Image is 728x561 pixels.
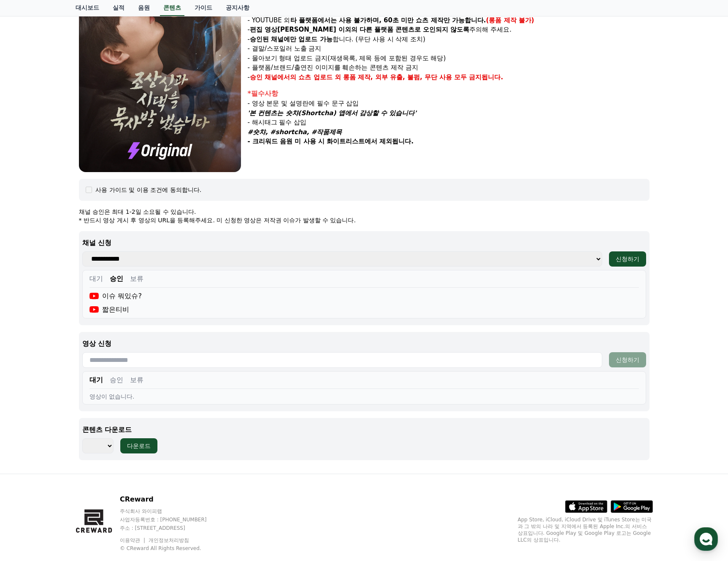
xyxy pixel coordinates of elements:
p: - 영상 본문 및 설명란에 필수 문구 삽입 [248,99,650,108]
div: 신청하기 [616,255,639,263]
p: 콘텐츠 다운로드 [82,425,646,435]
a: 홈 [3,267,56,289]
p: 영상 신청 [82,339,646,349]
button: 신청하기 [609,352,646,367]
strong: 롱폼 제작, 외부 유출, 불펌, 무단 사용 모두 금지됩니다. [343,73,503,81]
div: 이슈 뭐있슈? [89,291,142,301]
button: 보류 [130,274,143,284]
p: - 주의해 주세요. [248,25,650,35]
div: 사용 가이드 및 이용 조건에 동의합니다. [95,186,201,194]
p: * 반드시 영상 게시 후 영상의 URL을 등록해주세요. 미 신청한 영상은 저작권 이슈가 발생할 수 있습니다. [79,216,650,224]
div: 영상이 없습니다. [89,392,639,401]
strong: 편집 영상[PERSON_NAME] 이외의 [250,26,357,33]
em: '본 컨텐츠는 숏챠(Shortcha) 앱에서 감상할 수 있습니다' [248,109,417,117]
strong: 다른 플랫폼 콘텐츠로 오인되지 않도록 [360,26,470,33]
p: - 몰아보기 형태 업로드 금지(재생목록, 제목 등에 포함된 경우도 해당) [248,54,650,63]
p: 주식회사 와이피랩 [120,508,223,515]
p: - 결말/스포일러 노출 금지 [248,44,650,54]
strong: (롱폼 제작 불가) [486,16,534,24]
span: 홈 [27,280,32,287]
p: - YOUTUBE 외 [248,16,650,25]
button: 승인 [110,274,123,284]
a: 대화 [56,267,109,289]
button: 보류 [130,375,143,385]
p: - 해시태그 필수 삽입 [248,118,650,127]
em: #숏챠, #shortcha, #작품제목 [248,128,342,136]
p: 채널 신청 [82,238,646,248]
span: 설정 [130,280,141,287]
div: 다운로드 [127,442,151,450]
p: - [248,73,650,82]
a: 개인정보처리방침 [149,537,189,543]
a: 설정 [109,267,162,289]
p: 주소 : [STREET_ADDRESS] [120,525,223,531]
button: 신청하기 [609,251,646,267]
a: 이용약관 [120,537,146,543]
p: - 플랫폼/브랜드/출연진 이미지를 훼손하는 콘텐츠 제작 금지 [248,63,650,73]
strong: 승인 채널에서의 쇼츠 업로드 외 [250,73,341,81]
p: - 합니다. (무단 사용 시 삭제 조치) [248,35,650,44]
p: CReward [120,494,223,504]
p: © CReward All Rights Reserved. [120,545,223,552]
p: 사업자등록번호 : [PHONE_NUMBER] [120,516,223,523]
strong: 타 플랫폼에서는 사용 불가하며, 60초 미만 쇼츠 제작만 가능합니다. [290,16,486,24]
button: 대기 [89,375,103,385]
p: App Store, iCloud, iCloud Drive 및 iTunes Store는 미국과 그 밖의 나라 및 지역에서 등록된 Apple Inc.의 서비스 상표입니다. Goo... [518,516,653,543]
span: 대화 [77,280,87,287]
div: 짧은티비 [89,305,130,315]
strong: - 크리워드 음원 미 사용 시 화이트리스트에서 제외됩니다. [248,138,414,145]
button: 다운로드 [120,438,157,453]
p: 채널 승인은 최대 1-2일 소요될 수 있습니다. [79,208,650,216]
div: *필수사항 [248,89,650,99]
button: 대기 [89,274,103,284]
button: 승인 [110,375,123,385]
div: 신청하기 [616,356,639,364]
strong: 승인된 채널에만 업로드 가능 [250,35,333,43]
